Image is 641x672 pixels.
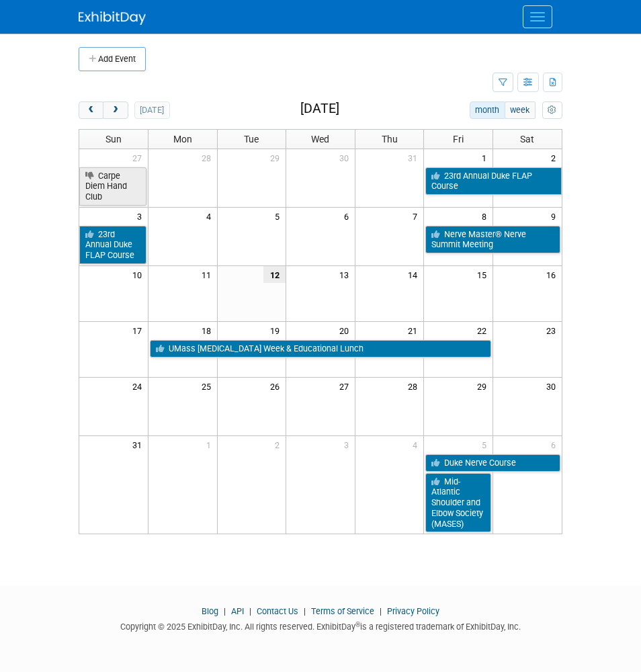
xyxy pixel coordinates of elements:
[480,208,493,224] span: 8
[246,606,255,616] span: |
[205,436,217,453] span: 1
[220,606,229,616] span: |
[79,101,103,119] button: prev
[131,149,148,166] span: 27
[387,606,439,616] a: Privacy Policy
[523,5,552,28] button: Menu
[548,106,556,115] i: Personalize Calendar
[407,149,423,166] span: 31
[103,101,128,119] button: next
[79,618,562,633] div: Copyright © 2025 ExhibitDay, Inc. All rights reserved. ExhibitDay is a registered trademark of Ex...
[476,378,493,394] span: 29
[200,266,217,283] span: 11
[407,322,423,339] span: 21
[355,621,360,628] sup: ®
[300,606,309,616] span: |
[131,436,148,453] span: 31
[205,208,217,224] span: 4
[480,436,493,453] span: 5
[545,322,562,339] span: 23
[343,208,355,224] span: 6
[311,134,329,144] span: Wed
[79,167,146,206] a: Carpe Diem Hand Club
[244,134,259,144] span: Tue
[134,101,170,119] button: [DATE]
[411,208,423,224] span: 7
[542,101,562,119] button: myCustomButton
[407,266,423,283] span: 14
[273,436,286,453] span: 2
[257,606,298,616] a: Contact Us
[545,266,562,283] span: 16
[338,378,355,394] span: 27
[376,606,385,616] span: |
[505,101,536,119] button: week
[545,378,562,394] span: 30
[425,226,560,253] a: Nerve Master® Nerve Summit Meeting
[231,606,244,616] a: API
[411,436,423,453] span: 4
[425,454,560,472] a: Duke Nerve Course
[425,167,562,195] a: 23rd Annual Duke FLAP Course
[173,134,192,144] span: Mon
[338,266,355,283] span: 13
[300,101,339,116] h2: [DATE]
[343,436,355,453] span: 3
[273,208,286,224] span: 5
[150,340,491,358] a: UMass [MEDICAL_DATA] Week & Educational Lunch
[476,266,493,283] span: 15
[136,208,148,224] span: 3
[338,149,355,166] span: 30
[269,149,286,166] span: 29
[311,606,374,616] a: Terms of Service
[105,134,122,144] span: Sun
[550,208,562,224] span: 9
[520,134,534,144] span: Sat
[480,149,493,166] span: 1
[269,322,286,339] span: 19
[453,134,464,144] span: Fri
[79,47,146,71] button: Add Event
[269,378,286,394] span: 26
[476,322,493,339] span: 22
[550,149,562,166] span: 2
[200,149,217,166] span: 28
[131,322,148,339] span: 17
[425,473,491,533] a: Mid-Atlantic Shoulder and Elbow Society (MASES)
[131,378,148,394] span: 24
[79,226,146,264] a: 23rd Annual Duke FLAP Course
[338,322,355,339] span: 20
[79,11,146,25] img: ExhibitDay
[200,378,217,394] span: 25
[470,101,505,119] button: month
[263,266,286,283] span: 12
[202,606,218,616] a: Blog
[131,266,148,283] span: 10
[407,378,423,394] span: 28
[550,436,562,453] span: 6
[200,322,217,339] span: 18
[382,134,398,144] span: Thu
